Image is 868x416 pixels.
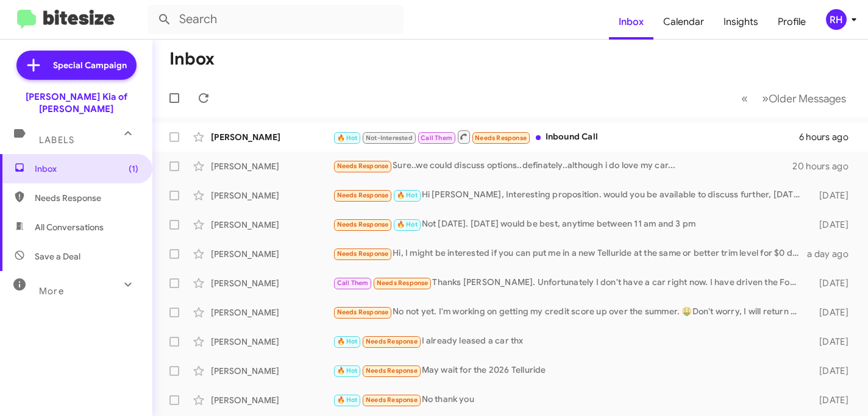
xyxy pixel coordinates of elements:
[337,134,358,142] span: 🔥 Hot
[333,188,806,202] div: Hi [PERSON_NAME], Interesting proposition. would you be available to discuss further, [DATE] even...
[53,59,127,71] span: Special Campaign
[366,134,413,142] span: Not-Interested
[421,134,452,142] span: Call Them
[735,86,853,111] nav: Page navigation example
[39,135,74,146] span: Labels
[337,191,389,199] span: Needs Response
[806,248,858,260] div: a day ago
[35,192,138,204] span: Needs Response
[475,134,527,142] span: Needs Response
[333,334,806,348] div: I already leased a car thx
[397,220,418,228] span: 🔥 Hot
[806,219,858,231] div: [DATE]
[337,162,389,170] span: Needs Response
[169,49,215,69] h1: Inbox
[816,9,855,30] button: RH
[333,129,799,144] div: Inbound Call
[211,277,333,289] div: [PERSON_NAME]
[792,160,858,172] div: 20 hours ago
[337,367,358,375] span: 🔥 Hot
[333,305,806,319] div: No not yet. I'm working on getting my credit score up over the summer. 🤑Don't worry, I will retur...
[734,86,755,111] button: Previous
[35,221,104,233] span: All Conversations
[826,9,847,30] div: RH
[806,365,858,377] div: [DATE]
[609,4,653,40] a: Inbox
[762,91,769,106] span: »
[333,217,806,231] div: Not [DATE]. [DATE] would be best, anytime between 11 am and 3 pm
[799,131,858,143] div: 6 hours ago
[377,279,429,287] span: Needs Response
[755,86,853,111] button: Next
[806,336,858,348] div: [DATE]
[397,191,418,199] span: 🔥 Hot
[714,4,768,40] a: Insights
[16,51,137,80] a: Special Campaign
[806,189,858,202] div: [DATE]
[366,367,418,375] span: Needs Response
[211,394,333,406] div: [PERSON_NAME]
[806,394,858,406] div: [DATE]
[337,337,358,345] span: 🔥 Hot
[366,337,418,345] span: Needs Response
[741,91,748,106] span: «
[337,279,369,287] span: Call Them
[806,277,858,289] div: [DATE]
[333,247,806,261] div: Hi, I might be interested if you can put me in a new Telluride at the same or better trim level f...
[148,5,404,34] input: Search
[211,160,333,172] div: [PERSON_NAME]
[211,219,333,231] div: [PERSON_NAME]
[337,220,389,228] span: Needs Response
[129,163,138,175] span: (1)
[333,393,806,407] div: No thank you
[333,364,806,378] div: May wait for the 2026 Telluride
[211,189,333,202] div: [PERSON_NAME]
[653,4,714,40] a: Calendar
[337,308,389,316] span: Needs Response
[806,306,858,319] div: [DATE]
[211,306,333,319] div: [PERSON_NAME]
[211,365,333,377] div: [PERSON_NAME]
[337,396,358,404] span: 🔥 Hot
[211,248,333,260] div: [PERSON_NAME]
[768,4,816,40] a: Profile
[337,250,389,258] span: Needs Response
[333,276,806,290] div: Thanks [PERSON_NAME]. Unfortunately I don't have a car right now. I have driven the Forester and ...
[35,163,138,175] span: Inbox
[366,396,418,404] span: Needs Response
[211,131,333,143] div: [PERSON_NAME]
[333,159,792,173] div: Sure..we could discuss options..definately..although i do love my car...
[211,336,333,348] div: [PERSON_NAME]
[769,92,846,105] span: Older Messages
